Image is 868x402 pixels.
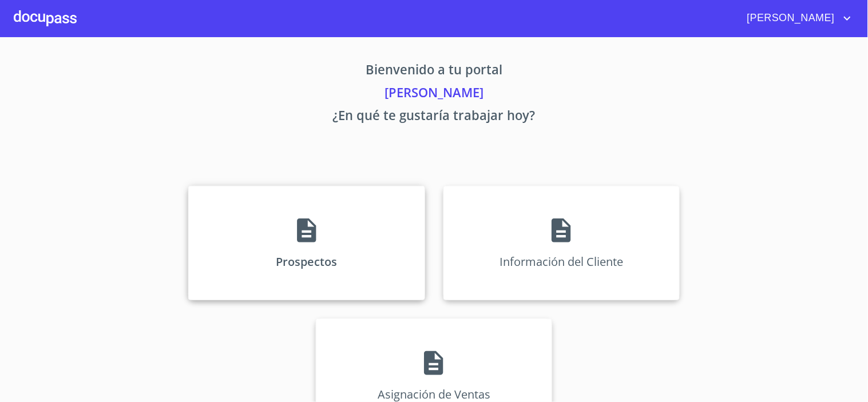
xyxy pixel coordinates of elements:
p: ¿En qué te gustaría trabajar hoy? [82,106,787,129]
p: Prospectos [276,254,337,269]
p: Bienvenido a tu portal [82,60,787,83]
p: Asignación de Ventas [378,387,490,402]
button: account of current user [739,9,854,27]
span: [PERSON_NAME] [739,9,841,27]
p: [PERSON_NAME] [82,83,787,106]
p: Información del Cliente [500,254,623,269]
